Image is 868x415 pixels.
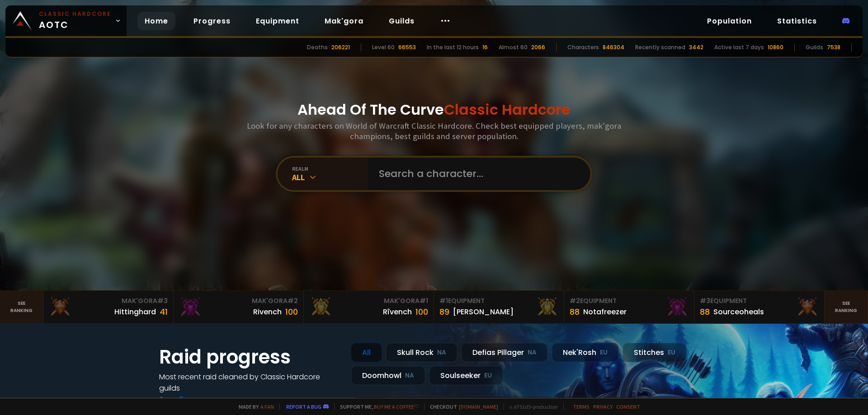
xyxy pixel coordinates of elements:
span: # 1 [439,296,448,305]
a: Mak'gora [317,12,371,30]
div: Rîvench [383,306,412,317]
div: 846304 [603,43,624,51]
div: Deaths [307,43,328,51]
small: EU [484,371,492,380]
h1: Ahead Of The Curve [297,99,571,121]
a: Report a bug [286,403,321,410]
a: #2Equipment88Notafreezer [564,291,694,323]
a: Home [137,12,175,30]
a: Consent [616,403,640,410]
div: Equipment [439,296,558,306]
h3: Look for any characters on World of Warcraft Classic Hardcore. Check best equipped players, mak'g... [243,121,625,141]
a: Mak'Gora#3Hittinghard41 [43,291,174,323]
div: 89 [439,306,449,318]
a: #1Equipment89[PERSON_NAME] [434,291,564,323]
div: realm [292,165,368,172]
div: 100 [415,306,428,318]
div: 66553 [398,43,416,51]
div: Recently scanned [635,43,685,51]
small: Classic Hardcore [39,10,111,18]
div: Skull Rock [386,343,458,362]
a: Terms [573,403,590,410]
a: Guilds [382,12,422,30]
div: 16 [482,43,488,51]
div: Mak'Gora [309,296,428,306]
div: 206221 [331,43,350,51]
a: Statistics [770,12,824,30]
div: Equipment [700,296,819,306]
h4: Most recent raid cleaned by Classic Hardcore guilds [159,371,340,394]
div: Mak'Gora [179,296,298,306]
a: Mak'Gora#1Rîvench100 [304,291,434,323]
a: See all progress [159,394,218,405]
div: Equipment [570,296,689,306]
small: EU [668,348,675,357]
span: Classic Hardcore [444,99,571,120]
div: All [351,343,382,362]
div: 3442 [689,43,703,51]
div: Defias Pillager [461,343,548,362]
div: 2066 [531,43,545,51]
div: Nek'Rosh [552,343,619,362]
div: Active last 7 days [714,43,764,51]
a: a fan [260,403,274,410]
div: Notafreezer [583,306,627,317]
h1: Raid progress [159,343,340,371]
a: #3Equipment88Sourceoheals [694,291,825,323]
div: All [292,172,368,182]
a: Classic HardcoreAOTC [5,5,127,36]
div: Guilds [806,43,823,51]
div: 88 [570,306,580,318]
a: Mak'Gora#2Rivench100 [174,291,304,323]
div: Doomhowl [351,366,425,385]
small: NA [437,348,446,357]
div: 10860 [768,43,783,51]
div: 100 [285,306,298,318]
a: Progress [186,12,238,30]
span: # 3 [157,296,168,305]
div: Level 60 [372,43,395,51]
div: Sourceoheals [713,306,764,317]
div: Characters [567,43,599,51]
span: # 3 [700,296,710,305]
span: v. d752d5 - production [504,403,558,410]
span: # 1 [420,296,428,305]
div: [PERSON_NAME] [453,306,514,317]
div: In the last 12 hours [427,43,479,51]
div: Rivench [253,306,282,317]
div: Stitches [623,343,687,362]
span: # 2 [570,296,580,305]
a: Buy me a coffee [374,403,419,410]
span: # 2 [288,296,298,305]
div: Almost 60 [499,43,528,51]
input: Search a character... [373,158,580,190]
span: Made by [233,403,274,410]
span: Checkout [424,403,498,410]
div: Mak'Gora [49,296,168,306]
a: [DOMAIN_NAME] [459,403,498,410]
small: NA [528,348,537,357]
span: Support me, [334,403,419,410]
a: Seeranking [825,291,868,323]
a: Population [700,12,759,30]
div: 41 [160,306,168,318]
a: Privacy [593,403,613,410]
div: Soulseeker [429,366,503,385]
div: Hittinghard [114,306,156,317]
a: Equipment [249,12,307,30]
small: EU [600,348,608,357]
div: 88 [700,306,710,318]
span: AOTC [39,10,111,32]
small: NA [405,371,414,380]
div: 7538 [827,43,840,51]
